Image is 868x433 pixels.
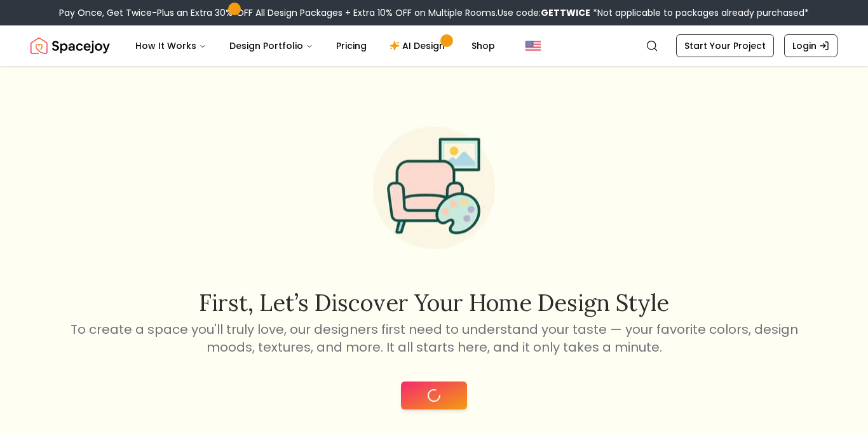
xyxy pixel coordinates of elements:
[461,33,505,58] a: Shop
[125,33,217,58] button: How It Works
[31,33,110,58] a: Spacejoy
[353,106,515,269] img: Start Style Quiz Illustration
[541,6,590,19] b: GETTWICE
[526,38,541,53] img: United States
[498,6,590,19] span: Use code:
[59,6,809,19] div: Pay Once, Get Twice-Plus an Extra 30% OFF All Design Packages + Extra 10% OFF on Multiple Rooms.
[590,6,809,19] span: *Not applicable to packages already purchased*
[68,320,800,356] p: To create a space you'll truly love, our designers first need to understand your taste — your fav...
[379,33,459,58] a: AI Design
[219,33,323,58] button: Design Portfolio
[31,33,110,58] img: Spacejoy Logo
[125,33,505,58] nav: Main
[31,25,837,66] nav: Global
[68,290,800,315] h2: First, let’s discover your home design style
[676,34,774,57] a: Start Your Project
[784,34,837,57] a: Login
[326,33,377,58] a: Pricing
